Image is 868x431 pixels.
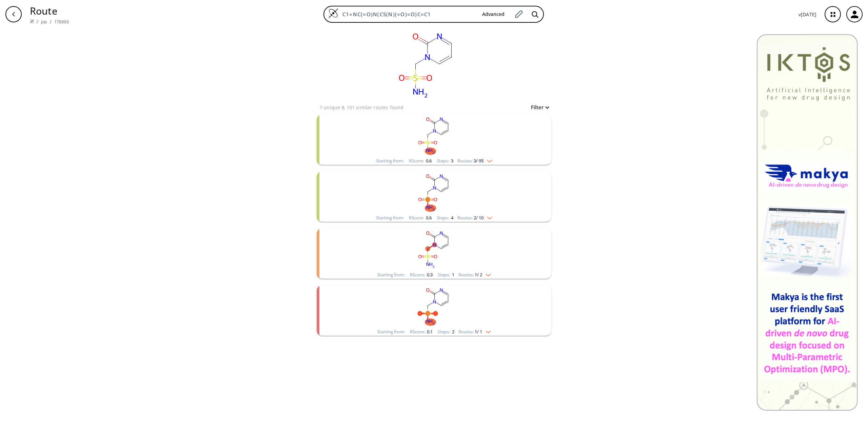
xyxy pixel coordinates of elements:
[477,8,510,21] button: Advanced
[450,158,453,164] span: 3
[437,159,453,163] div: Steps :
[437,216,453,220] div: Steps :
[474,159,484,163] span: 3 / 95
[409,159,432,163] div: RScore :
[484,157,492,162] img: Down
[346,172,522,214] svg: NS(=O)(=O)Cn1cccnc1=O
[376,159,404,163] div: Starting from:
[482,328,491,333] img: Down
[426,272,433,278] span: 0.3
[482,271,491,276] img: Down
[410,330,433,334] div: RScore :
[475,273,482,277] span: 1 / 2
[451,329,454,335] span: 2
[346,229,522,271] svg: NS(=O)(=O)Cn1cccnc1=O
[30,3,69,18] p: Route
[50,18,52,25] li: /
[41,19,47,25] a: Job
[475,330,482,334] span: 1 / 1
[359,28,494,103] svg: C1=NC(=O)N(CS(N)(=O)=O)C=C1
[798,11,816,18] p: v [DATE]
[376,216,404,220] div: Starting from:
[756,34,858,411] img: Banner
[37,18,38,25] li: /
[409,216,432,220] div: RScore :
[317,111,551,339] ul: clusters
[54,19,69,25] a: 176990
[346,115,522,157] svg: NS(=O)(=O)Cn1cccnc1=O
[438,273,454,277] div: Steps :
[410,273,433,277] div: RScore :
[527,105,549,110] button: Filter
[458,330,491,334] div: Routes:
[438,330,454,334] div: Steps :
[457,216,492,220] div: Routes:
[425,158,432,164] span: 0.6
[450,215,453,221] span: 4
[346,286,522,328] svg: NS(=O)(=O)Cn1cccnc1=O
[474,216,484,220] span: 2 / 10
[451,272,454,278] span: 1
[426,329,433,335] span: 0.1
[377,330,405,334] div: Starting from:
[425,215,432,221] span: 0.6
[458,273,491,277] div: Routes:
[338,11,477,18] input: Enter SMILES
[484,214,492,219] img: Down
[319,104,403,111] p: 7 unique & 101 similar routes found
[457,159,492,163] div: Routes:
[328,8,338,18] img: Logo Spaya
[377,273,405,277] div: Starting from:
[30,19,34,23] img: Spaya logo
